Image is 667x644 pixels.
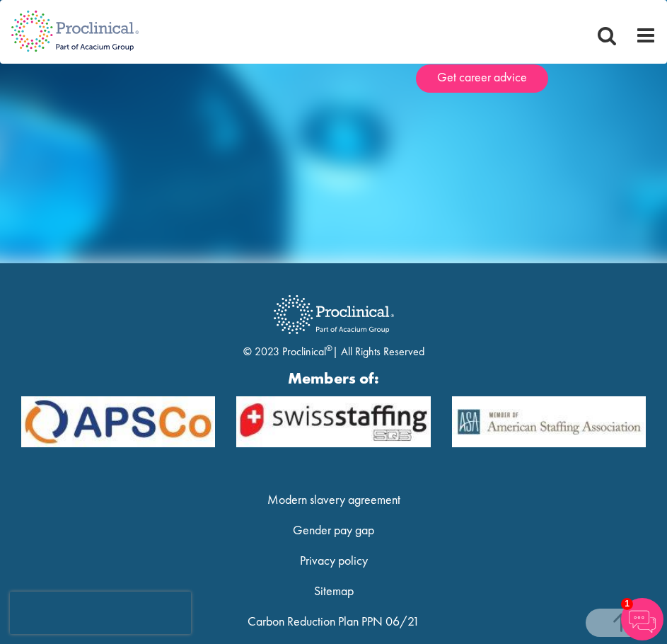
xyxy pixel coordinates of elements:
[441,396,656,448] img: APSCo
[293,522,374,538] a: Gender pay gap
[267,491,400,507] a: Modern slavery agreement
[621,598,633,610] span: 1
[300,552,368,568] a: Privacy policy
[416,64,548,93] a: Get career advice
[21,367,646,389] strong: Members of:
[11,396,226,448] img: APSCo
[248,613,419,629] a: Carbon Reduction Plan PPN 06/21
[226,396,441,448] img: APSCo
[263,285,405,344] img: Proclinical Recruitment
[10,592,191,634] iframe: reCAPTCHA
[326,343,332,354] sup: ®
[314,582,354,599] a: Sitemap
[621,598,663,640] img: Chatbot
